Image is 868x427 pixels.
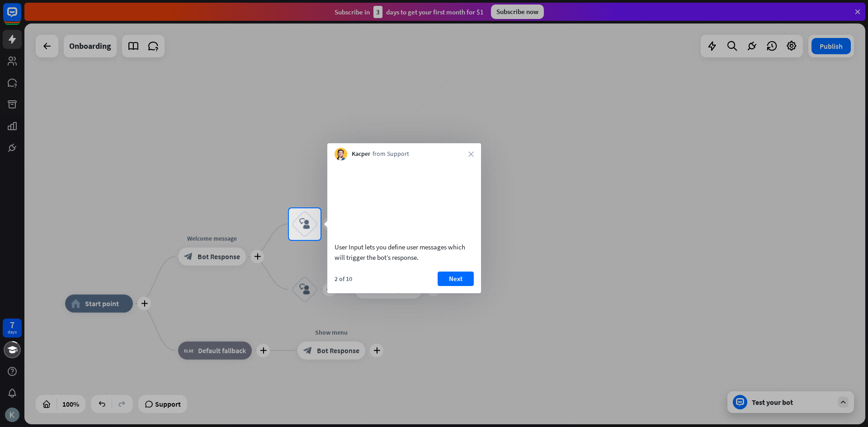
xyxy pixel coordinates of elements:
[352,150,370,159] span: Kacper
[438,272,474,286] button: Next
[335,242,474,263] div: User Input lets you define user messages which will trigger the bot’s response.
[468,151,474,157] i: close
[299,219,310,230] i: block_user_input
[335,275,352,283] div: 2 of 10
[373,150,409,159] span: from Support
[7,4,34,31] button: Open LiveChat chat widget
